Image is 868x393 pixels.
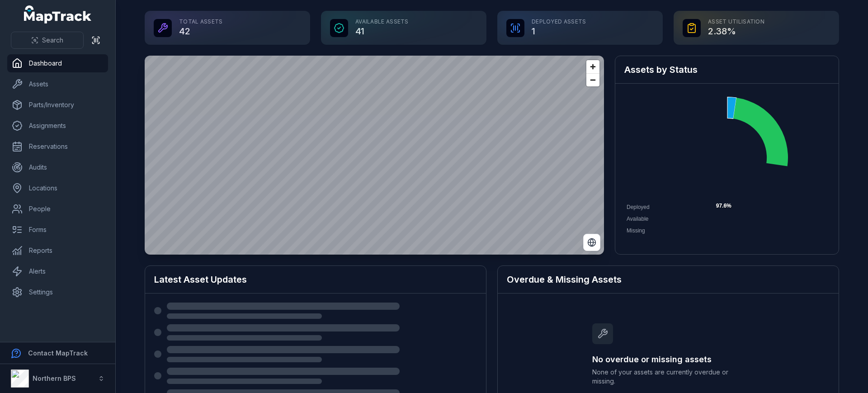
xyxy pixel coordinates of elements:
[7,179,108,197] a: Locations
[7,262,108,280] a: Alerts
[33,374,76,382] strong: Northern BPS
[28,349,88,357] strong: Contact MapTrack
[7,137,108,156] a: Reservations
[627,227,645,234] span: Missing
[7,241,108,260] a: Reports
[24,5,92,24] a: MapTrack
[583,234,600,251] button: Switch to Satellite View
[7,158,108,176] a: Audits
[7,221,108,239] a: Forms
[42,36,63,45] span: Search
[627,204,650,210] span: Deployed
[7,200,108,218] a: People
[7,117,108,135] a: Assignments
[7,283,108,301] a: Settings
[154,273,477,286] h2: Latest Asset Updates
[592,353,744,366] h3: No overdue or missing assets
[586,60,599,73] button: Zoom in
[592,368,744,386] span: None of your assets are currently overdue or missing.
[7,54,108,72] a: Dashboard
[624,63,830,76] h2: Assets by Status
[145,56,604,255] canvas: Map
[7,75,108,93] a: Assets
[586,73,599,86] button: Zoom out
[11,32,84,49] button: Search
[627,216,648,222] span: Available
[7,96,108,114] a: Parts/Inventory
[507,273,830,286] h2: Overdue & Missing Assets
